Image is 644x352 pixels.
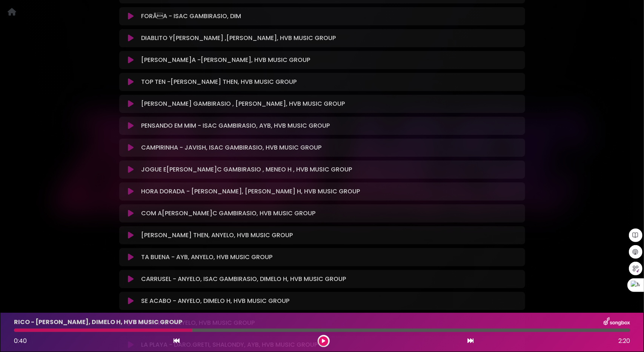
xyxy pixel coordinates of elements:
[141,143,321,152] p: CAMPIRINHA - JAVISH, ISAC GAMBIRASIO, HVB MUSIC GROUP
[618,337,630,346] span: 2:20
[141,231,293,240] p: [PERSON_NAME] THEN, ANYELO, HVB MUSIC GROUP
[141,12,241,21] p: FORÃA - ISAC GAMBIRASIO, DIM
[14,318,182,327] p: RICO - [PERSON_NAME], DIMELO H, HVB MUSIC GROUP
[141,99,345,108] p: [PERSON_NAME] GAMBIRASIO , [PERSON_NAME], HVB MUSIC GROUP
[141,121,330,130] p: PENSANDO EM MIM - ISAC GAMBIRASIO, AYB, HVB MUSIC GROUP
[141,165,352,174] p: JOGUE E[PERSON_NAME]C GAMBIRASIO , MENEO H , HVB MUSIC GROUP
[604,317,630,327] img: songbox-logo-white.png
[141,56,310,65] p: [PERSON_NAME]A -[PERSON_NAME], HVB MUSIC GROUP
[141,253,272,262] p: TA BUENA - AYB, ANYELO, HVB MUSIC GROUP
[141,296,289,306] p: SE ACABO - ANYELO, DIMELO H, HVB MUSIC GROUP
[141,77,297,86] p: TOP TEN -[PERSON_NAME] THEN, HVB MUSIC GROUP
[141,209,315,218] p: COM A[PERSON_NAME]C GAMBIRASIO, HVB MUSIC GROUP
[141,187,360,196] p: HORA DORADA - [PERSON_NAME], [PERSON_NAME] H, HVB MUSIC GROUP
[141,34,336,43] p: DIABLITO Y[PERSON_NAME] ,[PERSON_NAME], HVB MUSIC GROUP
[14,337,27,345] span: 0:40
[141,275,346,284] p: CARRUSEL - ANYELO, ISAC GAMBIRASIO, DIMELO H, HVB MUSIC GROUP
